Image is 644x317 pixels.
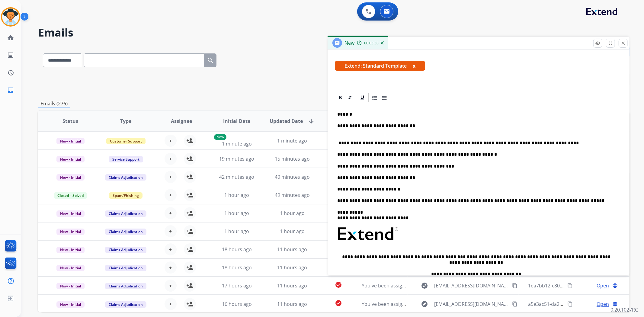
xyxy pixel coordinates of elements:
[109,192,143,199] span: Spam/Phishing
[7,52,14,59] mat-icon: list_alt
[214,134,226,140] p: New
[165,298,177,310] button: +
[277,301,307,307] span: 11 hours ago
[222,246,252,253] span: 18 hours ago
[222,301,252,307] span: 16 hours ago
[7,87,14,94] mat-icon: inbox
[219,155,254,162] span: 19 minutes ago
[275,174,310,180] span: 40 minutes ago
[344,40,354,46] span: New
[56,174,85,181] span: New - Initial
[223,117,250,125] span: Initial Date
[275,192,310,198] span: 49 minutes ago
[2,8,19,25] img: avatar
[165,135,177,147] button: +
[56,265,85,271] span: New - Initial
[610,306,638,313] p: 0.20.1027RC
[280,210,305,216] span: 1 hour ago
[597,300,609,308] span: Open
[56,138,85,144] span: New - Initial
[169,210,172,217] span: +
[608,40,613,46] mat-icon: fullscreen
[171,117,192,125] span: Assignee
[528,282,622,289] span: 1ea7bb12-c807-49a6-9c4e-210904bd6d0e
[335,281,342,288] mat-icon: check_circle
[222,282,252,289] span: 17 hours ago
[336,93,345,102] div: Bold
[186,210,194,217] mat-icon: person_add
[277,282,307,289] span: 11 hours ago
[277,264,307,271] span: 11 hours ago
[105,210,146,217] span: Claims Adjudication
[280,228,305,235] span: 1 hour ago
[219,174,254,180] span: 42 minutes ago
[528,301,620,307] span: a5e3ac51-da2a-4885-9cba-776752f5ab0a
[56,156,85,162] span: New - Initial
[38,100,70,107] p: Emails (276)
[165,225,177,237] button: +
[186,282,194,289] mat-icon: person_add
[56,283,85,289] span: New - Initial
[595,40,601,46] mat-icon: remove_red_eye
[512,283,517,288] mat-icon: content_copy
[512,301,517,307] mat-icon: content_copy
[165,171,177,183] button: +
[105,229,146,235] span: Claims Adjudication
[222,264,252,271] span: 18 hours ago
[165,261,177,274] button: +
[7,69,14,76] mat-icon: history
[308,117,315,125] mat-icon: arrow_downward
[105,247,146,253] span: Claims Adjudication
[7,34,14,41] mat-icon: home
[56,247,85,253] span: New - Initial
[434,282,508,289] span: [EMAIL_ADDRESS][DOMAIN_NAME]
[345,93,354,102] div: Italic
[186,137,194,144] mat-icon: person_add
[370,93,379,102] div: Ordered List
[413,62,415,69] button: x
[434,300,508,308] span: [EMAIL_ADDRESS][DOMAIN_NAME]
[186,191,194,199] mat-icon: person_add
[105,283,146,289] span: Claims Adjudication
[620,40,626,46] mat-icon: close
[169,137,172,144] span: +
[105,265,146,271] span: Claims Adjudication
[62,117,78,125] span: Status
[362,282,551,289] span: You've been assigned a new service order: b18ac86b-c4ec-4e94-8777-9faed7e20793
[105,174,146,181] span: Claims Adjudication
[186,173,194,181] mat-icon: person_add
[421,282,428,289] mat-icon: explore
[169,173,172,181] span: +
[56,210,85,217] span: New - Initial
[169,282,172,289] span: +
[277,137,307,144] span: 1 minute ago
[275,155,310,162] span: 15 minutes ago
[222,140,252,147] span: 1 minute ago
[165,280,177,292] button: +
[224,210,249,216] span: 1 hour ago
[612,301,618,307] mat-icon: language
[277,246,307,253] span: 11 hours ago
[56,301,85,308] span: New - Initial
[270,117,303,125] span: Updated Date
[165,207,177,219] button: +
[165,189,177,201] button: +
[186,228,194,235] mat-icon: person_add
[364,41,379,46] span: 00:03:30
[169,264,172,271] span: +
[186,264,194,271] mat-icon: person_add
[567,301,573,307] mat-icon: content_copy
[567,283,573,288] mat-icon: content_copy
[169,228,172,235] span: +
[380,93,389,102] div: Bullet List
[106,138,146,144] span: Customer Support
[207,57,214,64] mat-icon: search
[169,246,172,253] span: +
[186,246,194,253] mat-icon: person_add
[186,300,194,308] mat-icon: person_add
[38,27,630,39] h2: Emails
[362,301,552,307] span: You've been assigned a new service order: 4e9cabd2-3b03-4e60-b83c-1aa1f8727d71
[186,155,194,162] mat-icon: person_add
[358,93,367,102] div: Underline
[335,61,425,71] span: Extend: Standard Template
